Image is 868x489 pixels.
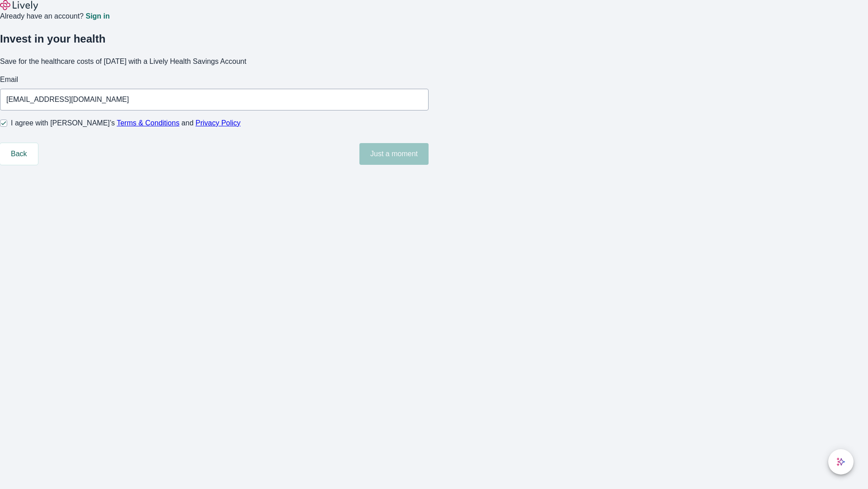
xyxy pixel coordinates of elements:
a: Privacy Policy [196,119,241,127]
a: Sign in [85,13,109,20]
button: chat [828,449,854,475]
a: Terms & Conditions [117,119,179,127]
span: I agree with [PERSON_NAME]’s and [11,118,241,129]
svg: Lively AI Assistant [836,457,845,466]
